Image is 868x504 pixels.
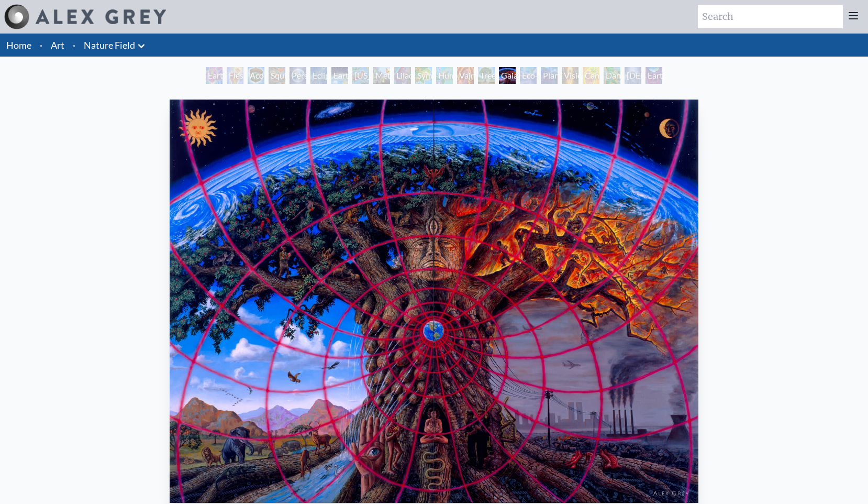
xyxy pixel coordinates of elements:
[520,67,537,84] div: Eco-Atlas
[352,67,369,84] div: [US_STATE] Song
[36,34,47,57] li: ·
[206,67,222,84] div: Earth Witness
[84,38,135,52] a: Nature Field
[457,67,474,84] div: Vajra Horse
[478,67,495,84] div: Tree & Person
[269,67,285,84] div: Squirrel
[69,34,80,57] li: ·
[562,67,578,84] div: Vision Tree
[415,67,432,84] div: Symbiosis: Gall Wasp & Oak Tree
[604,67,620,84] div: Dance of Cannabia
[51,38,64,52] a: Art
[436,67,453,84] div: Humming Bird
[248,67,264,84] div: Acorn Dream
[310,67,327,84] div: Eclipse
[6,39,31,51] a: Home
[290,67,306,84] div: Person Planet
[373,67,390,84] div: Metamorphosis
[541,67,558,84] div: Planetary Prayers
[698,5,843,28] input: Search
[499,67,516,84] div: Gaia
[227,67,243,84] div: Flesh of the Gods
[170,100,698,503] img: Gaia-1989-Alex-Grey-watermarked.jpg
[625,67,641,84] div: [DEMOGRAPHIC_DATA] in the Ocean of Awareness
[646,67,662,84] div: Earthmind
[583,67,599,84] div: Cannabis Mudra
[331,67,348,84] div: Earth Energies
[394,67,411,84] div: Lilacs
